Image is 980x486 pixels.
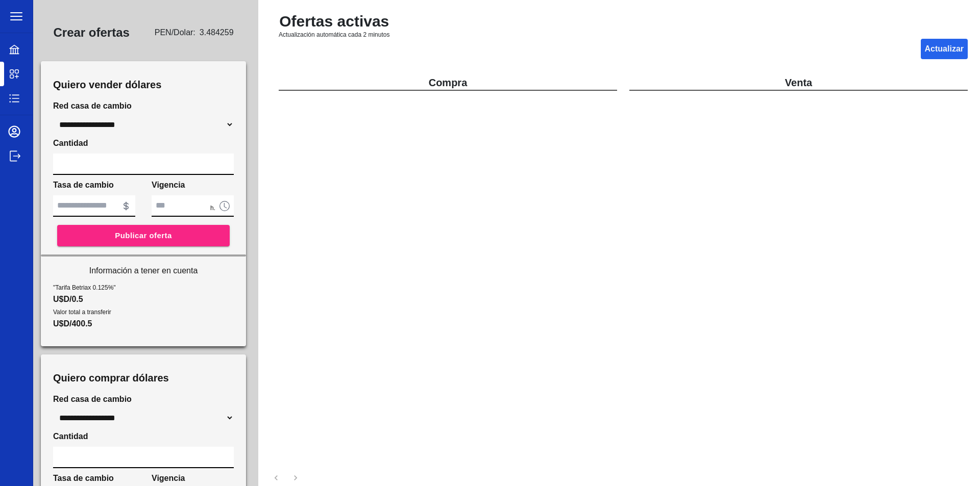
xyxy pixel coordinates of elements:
[53,181,114,189] span: Tasa de cambio
[429,75,468,90] p: Compra
[53,393,234,405] span: Red casa de cambio
[53,137,234,149] span: Cantidad
[53,78,161,92] h3: Quiero vender dólares
[152,181,185,189] span: Vigencia
[152,474,185,482] span: Vigencia
[53,265,234,277] p: Información a tener en cuenta
[155,27,234,39] span: PEN /Dolar:
[53,293,234,305] p: U$D/0.5
[279,12,389,31] h2: Ofertas activas
[53,100,234,112] span: Red casa de cambio
[785,75,812,90] p: Venta
[53,284,116,291] span: "Tarifa Betriax 0.125%"
[53,371,169,385] h3: Quiero comprar dólares
[925,43,964,55] p: Actualizar
[53,24,129,41] h3: Crear ofertas
[53,430,234,443] span: Cantidad
[53,309,111,316] span: Valor total a transferir
[115,229,171,242] span: Publicar oferta
[266,470,980,486] nav: pagination navigation
[200,27,234,39] span: 3.484259
[921,39,968,59] button: Actualizar
[57,225,230,246] button: Publicar oferta
[53,318,234,330] p: U$D/400.5
[279,31,389,39] span: Actualización automática cada 2 minutos
[53,474,114,482] span: Tasa de cambio
[210,204,215,212] span: h.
